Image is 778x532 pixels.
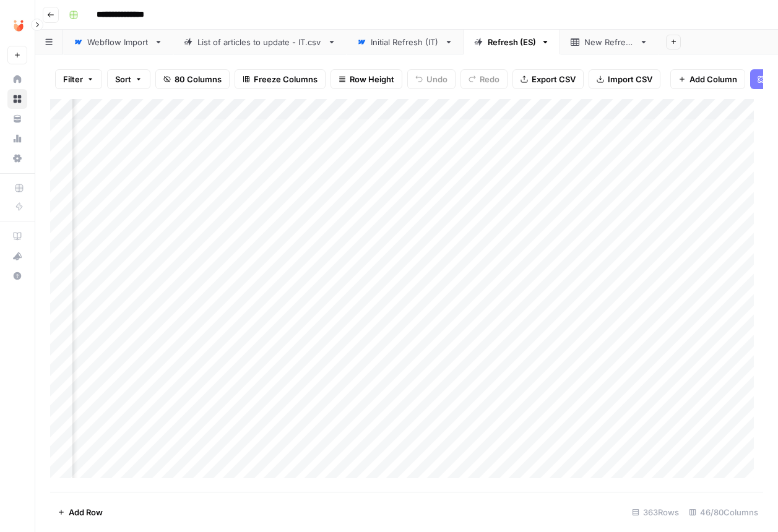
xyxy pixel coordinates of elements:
div: Refresh (ES) [488,36,536,48]
span: Sort [115,73,131,85]
button: Freeze Columns [235,69,326,89]
span: 80 Columns [175,73,222,85]
a: New Refresh [560,30,659,54]
button: Add Column [670,69,745,89]
a: Home [7,69,27,89]
button: Row Height [331,69,402,89]
div: New Refresh [584,36,634,48]
span: Import CSV [608,73,652,85]
a: Browse [7,89,27,109]
img: Unobravo Logo [7,14,30,36]
span: Redo [480,73,499,85]
button: Redo [460,69,508,89]
button: 80 Columns [155,69,230,89]
div: What's new? [8,247,27,265]
a: Refresh (ES) [464,30,560,54]
a: Webflow Import [63,30,173,54]
a: Initial Refresh (IT) [347,30,464,54]
a: Settings [7,148,27,168]
div: List of articles to update - IT.csv [197,36,322,48]
button: Sort [107,69,150,89]
a: Your Data [7,109,27,129]
span: Add Column [689,73,737,85]
button: Undo [407,69,456,89]
a: List of articles to update - IT.csv [173,30,347,54]
span: Undo [426,73,447,85]
button: Workspace: Unobravo [7,10,27,41]
button: Import CSV [589,69,660,89]
span: Export CSV [532,73,576,85]
a: Usage [7,129,27,148]
span: Row Height [350,73,394,85]
div: Webflow Import [87,36,149,48]
button: Filter [55,69,102,89]
button: Export CSV [512,69,584,89]
span: Add Row [69,506,103,518]
span: Filter [63,73,83,85]
button: Add Row [50,502,110,522]
button: Help + Support [7,266,27,286]
div: 46/80 Columns [684,502,763,522]
div: 363 Rows [627,502,684,522]
a: AirOps Academy [7,226,27,246]
button: What's new? [7,246,27,266]
div: Initial Refresh (IT) [371,36,439,48]
span: Freeze Columns [254,73,318,85]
